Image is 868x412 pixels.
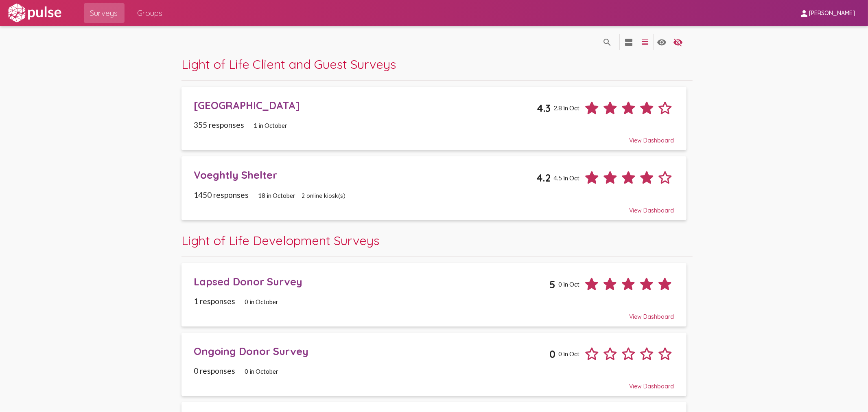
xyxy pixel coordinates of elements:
[624,37,634,47] mat-icon: language
[181,156,686,220] a: Voeghtly Shelter4.24.5 in Oct1450 responses18 in October2 online kiosk(s)View Dashboard
[258,192,295,199] span: 18 in October
[194,345,549,357] div: Ongoing Donor Survey
[131,3,169,23] a: Groups
[537,102,551,114] span: 4.3
[654,34,670,50] button: language
[194,296,235,306] span: 1 responses
[194,366,235,375] span: 0 responses
[138,6,163,20] span: Groups
[637,34,654,50] button: language
[181,87,686,150] a: [GEOGRAPHIC_DATA]4.32.8 in Oct355 responses1 in OctoberView Dashboard
[84,3,125,23] a: Surveys
[549,278,555,291] span: 5
[194,120,244,129] span: 355 responses
[245,298,278,305] span: 0 in October
[302,192,345,199] span: 2 online kiosk(s)
[809,10,855,17] span: [PERSON_NAME]
[254,122,287,129] span: 1 in October
[553,104,579,112] span: 2.8 in Oct
[194,306,674,320] div: View Dashboard
[90,6,118,20] span: Surveys
[793,5,861,20] button: [PERSON_NAME]
[536,171,551,184] span: 4.2
[621,34,637,50] button: language
[181,263,686,327] a: Lapsed Donor Survey50 in Oct1 responses0 in OctoberView Dashboard
[194,275,549,288] div: Lapsed Donor Survey
[657,37,667,47] mat-icon: language
[553,174,579,182] span: 4.5 in Oct
[194,190,249,199] span: 1450 responses
[194,199,674,214] div: View Dashboard
[670,34,687,50] button: language
[194,375,674,390] div: View Dashboard
[181,333,686,396] a: Ongoing Donor Survey00 in Oct0 responses0 in OctoberView Dashboard
[181,232,379,248] span: Light of Life Development Surveys
[799,9,809,18] mat-icon: person
[549,348,555,360] span: 0
[602,37,612,47] mat-icon: language
[194,99,536,112] div: [GEOGRAPHIC_DATA]
[7,3,63,23] img: white-logo.svg
[194,169,536,181] div: Voeghtly Shelter
[641,37,650,47] mat-icon: language
[673,37,683,47] mat-icon: language
[194,129,674,144] div: View Dashboard
[599,34,615,50] button: language
[558,281,579,288] span: 0 in Oct
[558,350,579,357] span: 0 in Oct
[245,368,278,375] span: 0 in October
[181,56,396,72] span: Light of Life Client and Guest Surveys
